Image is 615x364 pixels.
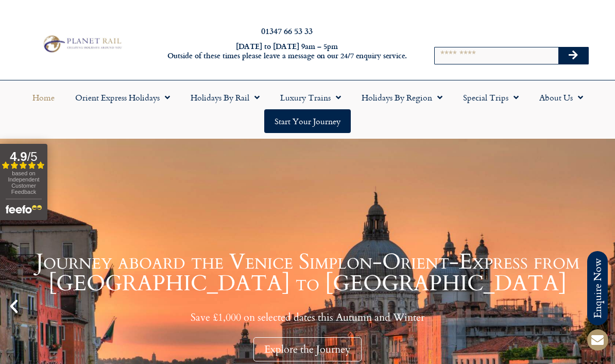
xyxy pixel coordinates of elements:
a: Start your Journey [264,109,351,133]
div: Previous slide [5,297,23,315]
a: 01347 66 53 33 [261,25,313,37]
h1: Journey aboard the Venice Simplon-Orient-Express from [GEOGRAPHIC_DATA] to [GEOGRAPHIC_DATA] [26,251,589,294]
p: Save £1,000 on selected dates this Autumn and Winter [26,311,589,324]
img: Planet Rail Train Holidays Logo [40,34,124,54]
nav: Menu [5,86,610,133]
a: About Us [529,86,593,109]
a: Home [22,86,65,109]
div: Explore the Journey [253,337,362,361]
a: Orient Express Holidays [65,86,180,109]
h6: [DATE] to [DATE] 9am – 5pm Outside of these times please leave a message on our 24/7 enquiry serv... [166,42,407,61]
a: Holidays by Region [351,86,453,109]
a: Special Trips [453,86,529,109]
a: Holidays by Rail [180,86,270,109]
button: Search [558,47,588,64]
a: Luxury Trains [270,86,351,109]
